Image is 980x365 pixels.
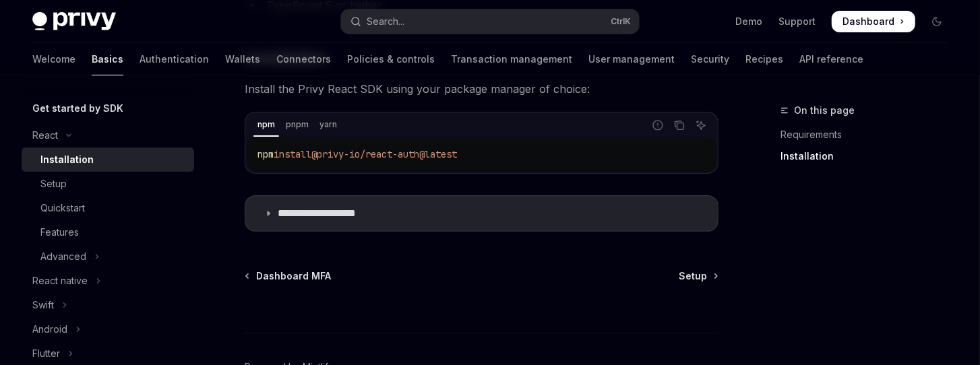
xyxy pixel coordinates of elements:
[611,16,631,27] span: Ctrl K
[40,152,94,168] div: Installation
[679,269,717,283] a: Setup
[451,43,572,75] a: Transaction management
[691,43,729,75] a: Security
[32,273,88,289] div: React native
[92,43,123,75] a: Basics
[276,43,331,75] a: Connectors
[246,269,331,283] a: Dashboard MFA
[22,147,194,172] a: Installation
[22,172,194,196] a: Setup
[40,200,85,216] div: Quickstart
[256,269,331,283] span: Dashboard MFA
[692,117,710,134] button: Ask AI
[832,11,915,32] a: Dashboard
[843,15,894,28] span: Dashboard
[40,224,79,240] div: Features
[282,117,313,133] div: pnpm
[780,124,958,145] a: Requirements
[40,248,86,265] div: Advanced
[22,293,194,317] button: Toggle Swift section
[649,117,667,134] button: Report incorrect code
[745,43,783,75] a: Recipes
[32,321,67,337] div: Android
[22,123,194,147] button: Toggle React section
[32,12,116,31] img: dark logo
[315,117,341,133] div: yarn
[926,11,948,32] button: Toggle dark mode
[341,9,639,34] button: Open search
[671,117,688,134] button: Copy the contents from the code block
[22,220,194,244] a: Features
[245,79,718,98] span: Install the Privy React SDK using your package manager of choice:
[257,148,274,160] span: npm
[40,176,67,192] div: Setup
[32,297,54,313] div: Swift
[778,15,816,28] a: Support
[679,269,707,283] span: Setup
[22,244,194,269] button: Toggle Advanced section
[225,43,260,75] a: Wallets
[799,43,863,75] a: API reference
[780,145,958,167] a: Installation
[22,317,194,341] button: Toggle Android section
[274,148,311,160] span: install
[367,13,404,30] div: Search...
[253,117,279,133] div: npm
[794,102,855,119] span: On this page
[32,345,60,362] div: Flutter
[32,100,123,117] h5: Get started by SDK
[22,196,194,220] a: Quickstart
[588,43,675,75] a: User management
[347,43,435,75] a: Policies & controls
[735,15,762,28] a: Demo
[140,43,209,75] a: Authentication
[311,148,457,160] span: @privy-io/react-auth@latest
[32,127,58,143] div: React
[32,43,75,75] a: Welcome
[22,269,194,293] button: Toggle React native section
